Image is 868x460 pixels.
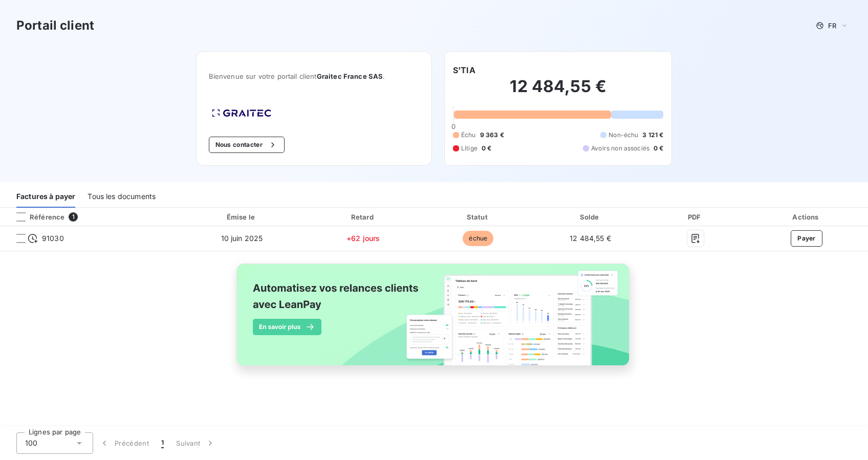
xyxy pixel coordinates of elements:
button: Nous contacter [209,137,285,153]
span: 9 363 € [480,130,504,140]
img: banner [227,257,641,383]
div: Solde [537,212,643,222]
span: 0 € [482,144,491,153]
div: Statut [423,212,533,222]
h3: Portail client [16,16,94,35]
button: Suivant [170,432,222,454]
span: Avoirs non associés [591,144,649,153]
img: Company logo [209,106,274,120]
span: 1 [69,212,78,222]
span: 3 121 € [642,130,663,140]
button: Précédent [93,432,155,454]
button: Payer [791,230,822,247]
span: Litige [461,144,478,153]
div: Retard [307,212,419,222]
div: Tous les documents [88,186,156,208]
div: Référence [8,212,64,222]
div: Émise le [181,212,303,222]
span: 100 [25,438,37,448]
button: 1 [155,432,170,454]
span: 12 484,55 € [570,234,611,243]
span: 91030 [42,233,64,244]
span: Graitec France SAS [317,72,383,80]
div: Factures à payer [16,186,75,208]
span: +62 jours [346,234,380,243]
span: Échu [461,130,476,140]
span: 0 € [654,144,663,153]
span: 0 [451,122,455,130]
span: 10 juin 2025 [221,234,263,243]
span: FR [828,21,836,30]
div: PDF [648,212,743,222]
span: 1 [161,438,164,448]
h2: 12 484,55 € [453,76,663,107]
span: Non-échu [609,130,638,140]
div: Actions [747,212,866,222]
span: Bienvenue sur votre portail client . [209,72,419,80]
span: échue [463,231,493,246]
h6: S'TIA [453,64,475,76]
